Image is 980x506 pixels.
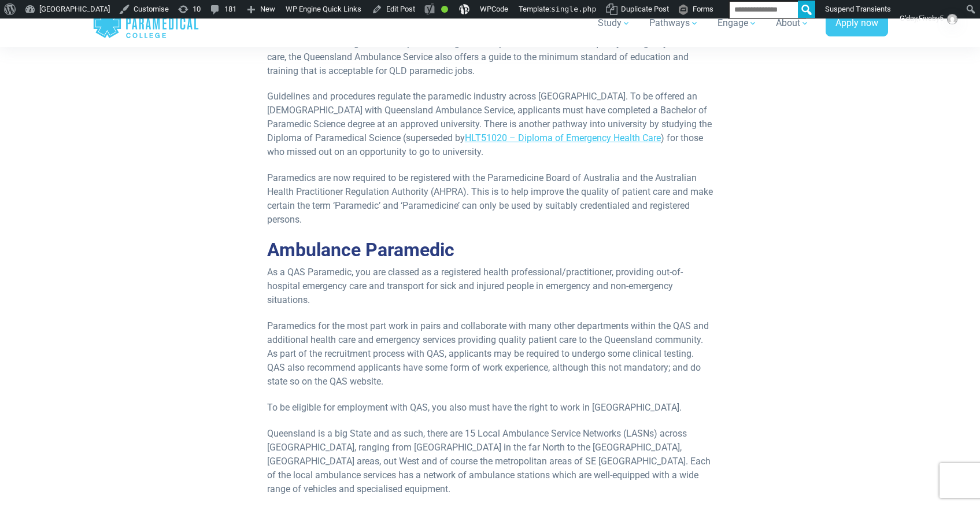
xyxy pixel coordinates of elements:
a: HLT51020 – Diploma of Emergency Health Care [465,132,661,143]
p: As you will discover, (QAS) Paramedic positions require a unique set of skills, education and tra... [267,23,713,78]
p: Paramedics for the most part work in pairs and collaborate with many other departments within the... [267,319,713,389]
p: Guidelines and procedures regulate the paramedic industry across [GEOGRAPHIC_DATA]. To be offered... [267,90,713,159]
p: As a QAS Paramedic, you are classed as a registered health professional/practitioner, providing o... [267,265,713,307]
a: Australian Paramedical College [93,5,199,42]
a: Study [591,7,638,39]
a: Pathways [642,7,706,39]
p: Queensland is a big State and as such, there are 15 Local Ambulance Service Networks (LASNs) acro... [267,427,713,496]
a: Engage [711,7,764,39]
a: About [769,7,816,39]
h2: Ambulance Paramedic [267,239,713,261]
div: Good [441,6,448,13]
span: Fiveby5 [919,14,944,23]
span: single.php [551,5,596,13]
a: Apply now [826,10,888,37]
p: To be eligible for employment with QAS, you also must have the right to work in [GEOGRAPHIC_DATA]. [267,401,713,415]
p: Paramedics are now required to be registered with the Paramedicine Board of Australia and the Aus... [267,171,713,227]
